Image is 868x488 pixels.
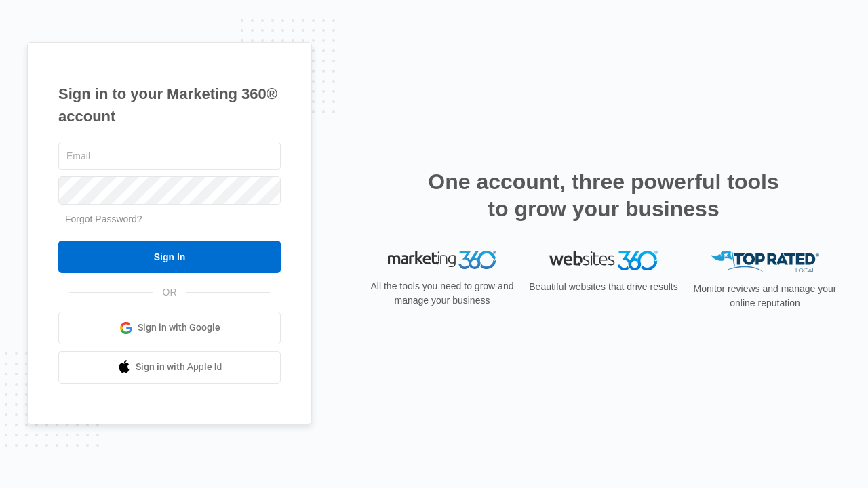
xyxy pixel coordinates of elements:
[153,285,186,300] span: OR
[366,279,518,307] p: All the tools you need to grow and manage your business
[424,168,783,222] h2: One account, three powerful tools to grow your business
[58,83,281,127] h1: Sign in to your Marketing 360® account
[58,142,281,170] input: Email
[549,251,658,270] img: Websites 360
[711,251,819,273] img: Top Rated Local
[528,280,679,294] p: Beautiful websites that drive results
[58,241,281,273] input: Sign In
[58,312,281,344] a: Sign in with Google
[138,321,220,335] span: Sign in with Google
[65,213,142,224] a: Forgot Password?
[388,251,496,270] img: Marketing 360
[689,282,841,310] p: Monitor reviews and manage your online reputation
[136,360,222,374] span: Sign in with Apple Id
[58,351,281,384] a: Sign in with Apple Id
